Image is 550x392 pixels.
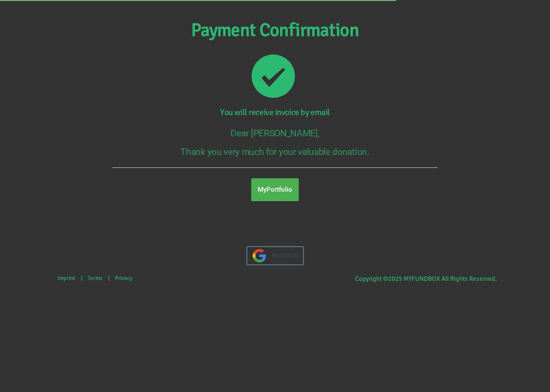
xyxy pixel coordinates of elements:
[83,270,107,286] a: Terms
[272,247,300,264] span: Review Us
[111,270,137,286] a: Privacy
[355,275,497,283] span: Copyright © 2025 MYFUNDBOX All Rights Reserved.
[4,16,546,45] p: Payment Confirmation
[4,126,546,140] p: Dear [PERSON_NAME],
[246,246,304,265] a: Review Us
[4,107,546,118] p: You will receive invoice by email
[4,145,546,159] p: Thank you very much for your valuable donation.
[251,178,299,201] a: MyPortfolio
[108,275,109,282] span: |
[251,247,268,264] img: google_transparent.png
[81,275,82,282] span: |
[53,270,80,286] a: Imprint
